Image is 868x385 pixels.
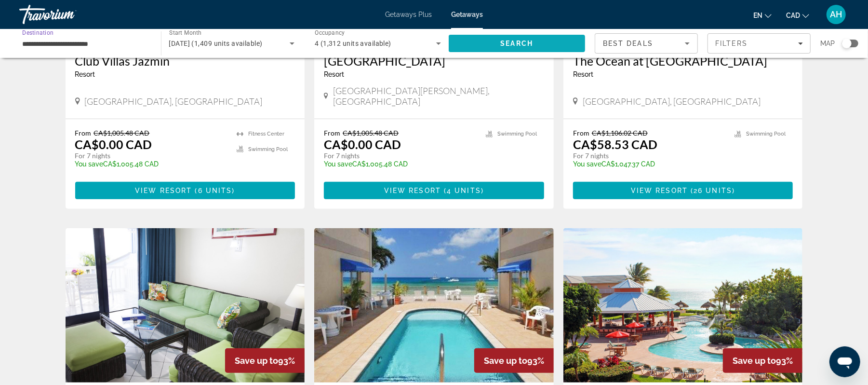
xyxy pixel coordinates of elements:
span: en [753,12,762,19]
span: ( ) [192,187,235,194]
p: For 7 nights [573,151,725,160]
span: AH [830,10,842,19]
span: Save up to [733,356,776,366]
span: 4 (1,312 units available) [315,40,391,47]
span: 26 units [694,187,732,194]
span: View Resort [631,187,688,194]
span: 6 units [198,187,232,194]
img: Island Seas Resort [563,228,803,383]
span: From [573,129,589,137]
span: 4 units [447,187,481,194]
span: Resort [324,70,344,78]
button: View Resort(4 units) [324,182,544,199]
span: Swimming Pool [497,131,537,137]
div: 93% [723,348,802,373]
span: [GEOGRAPHIC_DATA][PERSON_NAME], [GEOGRAPHIC_DATA] [333,85,544,107]
span: Fitness Center [248,131,284,137]
span: You save [324,160,352,168]
button: Change language [753,8,772,22]
span: CA$1,106.02 CAD [592,129,648,137]
a: Getaways [451,11,483,18]
a: Club Villas Jazmin [75,54,295,68]
button: View Resort(26 units) [573,182,793,199]
span: CA$1,005.48 CAD [94,129,150,137]
span: CA$1,005.48 CAD [343,129,399,137]
button: Filters [708,33,811,54]
span: Resort [75,70,95,78]
mat-select: Sort by [603,38,690,49]
span: CAD [786,12,800,19]
span: Best Deals [603,40,653,47]
span: Destination [22,29,53,36]
input: Select destination [22,38,148,50]
span: [GEOGRAPHIC_DATA], [GEOGRAPHIC_DATA] [85,96,263,107]
div: 93% [225,348,305,373]
p: For 7 nights [75,151,227,160]
div: 93% [474,348,554,373]
span: Swimming Pool [248,146,288,152]
span: [DATE] (1,409 units available) [169,40,263,47]
span: Search [500,40,533,47]
span: From [75,129,92,137]
p: CA$58.53 CAD [573,137,657,151]
p: CA$1,005.48 CAD [75,160,227,168]
p: CA$0.00 CAD [75,137,152,151]
span: Save up to [235,356,278,366]
button: Search [449,35,586,52]
button: Change currency [786,8,809,22]
span: You save [573,160,601,168]
a: The Ocean at [GEOGRAPHIC_DATA] [573,54,793,68]
p: For 7 nights [324,151,476,160]
button: View Resort(6 units) [75,182,295,199]
p: CA$0.00 CAD [324,137,401,151]
a: Travorium [19,2,116,27]
span: From [324,129,340,137]
span: ( ) [441,187,484,194]
span: ( ) [688,187,735,194]
a: Getaways Plus [385,11,432,18]
p: CA$1,047.37 CAD [573,160,725,168]
span: You save [75,160,104,168]
iframe: Button to launch messaging window [829,346,860,377]
img: Coral Sands Resort [314,228,554,383]
span: Start Month [169,30,201,37]
span: View Resort [384,187,441,194]
span: Resort [573,70,593,78]
span: Occupancy [315,30,345,37]
span: Filters [715,40,748,47]
span: Swimming Pool [746,131,786,137]
img: La Vista [66,228,305,383]
p: CA$1,005.48 CAD [324,160,476,168]
button: User Menu [824,4,849,25]
a: [GEOGRAPHIC_DATA] [324,54,544,68]
span: [GEOGRAPHIC_DATA], [GEOGRAPHIC_DATA] [583,96,761,107]
span: Map [820,37,835,50]
span: View Resort [135,187,192,194]
span: Save up to [484,356,527,366]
